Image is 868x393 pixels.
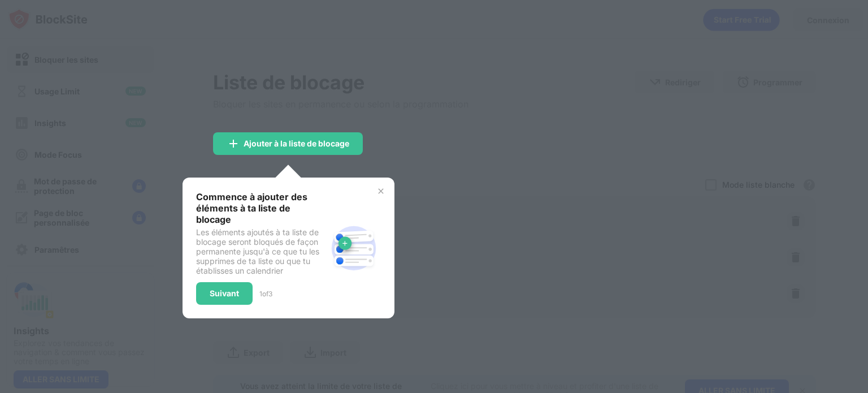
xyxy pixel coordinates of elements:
[376,187,385,196] img: x-button.svg
[196,191,327,225] div: Commence à ajouter des éléments à ta liste de blocage
[244,139,349,148] div: Ajouter à la liste de blocage
[259,290,272,298] div: 1 of 3
[327,221,381,275] img: block-site.svg
[210,289,239,298] div: Suivant
[196,227,327,275] div: Les éléments ajoutés à ta liste de blocage seront bloqués de façon permanente jusqu'à ce que tu l...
